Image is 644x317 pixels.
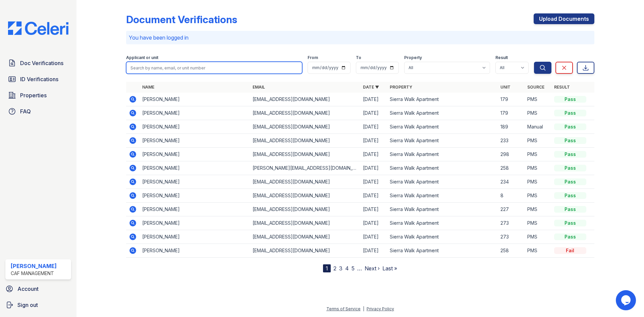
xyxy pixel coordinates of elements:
td: PMS [525,203,551,216]
td: Sierra Walk Apartment [387,148,497,161]
span: ID Verifications [20,75,58,83]
td: 234 [498,175,525,189]
td: Sierra Walk Apartment [387,189,497,203]
span: Account [17,285,39,293]
div: | [363,306,364,311]
a: Properties [5,89,71,102]
td: Sierra Walk Apartment [387,175,497,189]
label: To [356,55,361,60]
a: FAQ [5,105,71,118]
a: Account [3,282,74,296]
td: [DATE] [360,93,387,106]
div: Pass [554,165,586,171]
a: Terms of Service [326,306,361,311]
td: [DATE] [360,161,387,175]
a: Next › [365,265,380,272]
td: [EMAIL_ADDRESS][DOMAIN_NAME] [250,175,360,189]
div: [PERSON_NAME] [11,262,57,270]
a: Source [527,85,544,90]
a: Result [554,85,570,90]
td: [PERSON_NAME] [140,106,250,120]
input: Search by name, email, or unit number [126,62,302,74]
a: Unit [500,85,511,90]
td: Sierra Walk Apartment [387,120,497,134]
label: Property [404,55,422,60]
td: [DATE] [360,244,387,258]
td: PMS [525,93,551,106]
td: PMS [525,148,551,161]
td: [EMAIL_ADDRESS][DOMAIN_NAME] [250,106,360,120]
td: [DATE] [360,148,387,161]
div: Pass [554,151,586,158]
td: [DATE] [360,106,387,120]
td: 179 [498,93,525,106]
td: [DATE] [360,189,387,203]
td: [PERSON_NAME] [140,148,250,161]
td: [DATE] [360,175,387,189]
td: [DATE] [360,230,387,244]
a: 5 [352,265,355,272]
td: [PERSON_NAME] [140,189,250,203]
td: [EMAIL_ADDRESS][DOMAIN_NAME] [250,93,360,106]
td: [PERSON_NAME] [140,230,250,244]
a: Doc Verifications [5,56,71,70]
div: Pass [554,220,586,226]
td: 179 [498,106,525,120]
td: PMS [525,244,551,258]
td: [EMAIL_ADDRESS][DOMAIN_NAME] [250,189,360,203]
td: 8 [498,189,525,203]
span: Doc Verifications [20,59,63,67]
td: [PERSON_NAME] [140,134,250,148]
span: Properties [20,91,47,99]
span: … [357,264,362,272]
td: 189 [498,120,525,134]
td: 273 [498,230,525,244]
td: PMS [525,134,551,148]
td: Sierra Walk Apartment [387,230,497,244]
td: PMS [525,230,551,244]
td: Sierra Walk Apartment [387,203,497,216]
td: [PERSON_NAME] [140,93,250,106]
a: Sign out [3,298,74,312]
td: [PERSON_NAME] [140,244,250,258]
iframe: chat widget [616,290,637,310]
td: PMS [525,189,551,203]
td: Sierra Walk Apartment [387,161,497,175]
a: Privacy Policy [367,306,394,311]
td: [EMAIL_ADDRESS][DOMAIN_NAME] [250,244,360,258]
span: Sign out [17,301,38,309]
td: Sierra Walk Apartment [387,244,497,258]
label: From [308,55,318,60]
td: PMS [525,161,551,175]
td: Manual [525,120,551,134]
p: You have been logged in [129,34,592,42]
td: [PERSON_NAME] [140,120,250,134]
div: Fail [554,247,586,254]
div: Pass [554,233,586,240]
td: [DATE] [360,216,387,230]
td: Sierra Walk Apartment [387,106,497,120]
td: [EMAIL_ADDRESS][DOMAIN_NAME] [250,148,360,161]
div: Pass [554,137,586,144]
td: [DATE] [360,120,387,134]
td: [EMAIL_ADDRESS][DOMAIN_NAME] [250,120,360,134]
td: [PERSON_NAME] [140,175,250,189]
td: [DATE] [360,134,387,148]
label: Result [495,55,508,60]
label: Applicant or unit [126,55,158,60]
div: Pass [554,206,586,213]
td: [PERSON_NAME] [140,161,250,175]
td: [EMAIL_ADDRESS][DOMAIN_NAME] [250,230,360,244]
td: 233 [498,134,525,148]
div: Pass [554,178,586,185]
td: 273 [498,216,525,230]
td: Sierra Walk Apartment [387,93,497,106]
div: 1 [323,264,331,272]
a: ID Verifications [5,72,71,86]
td: [EMAIL_ADDRESS][DOMAIN_NAME] [250,134,360,148]
a: 2 [333,265,336,272]
div: Document Verifications [126,13,237,25]
td: Sierra Walk Apartment [387,134,497,148]
td: [DATE] [360,203,387,216]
